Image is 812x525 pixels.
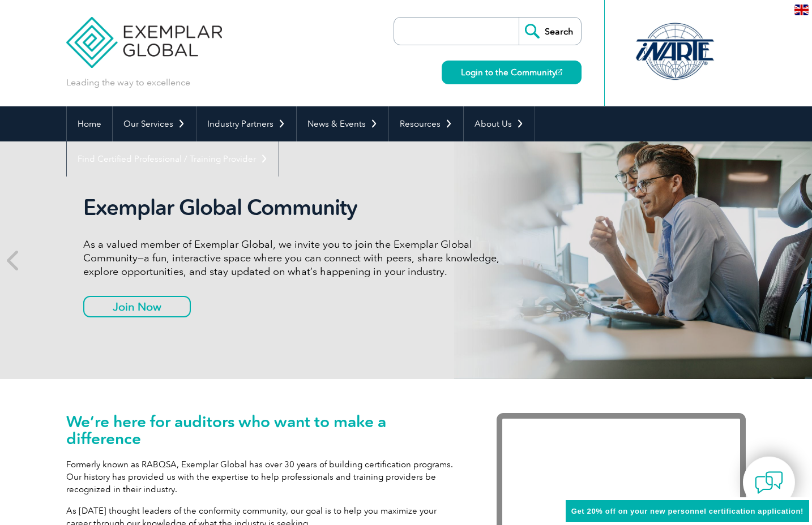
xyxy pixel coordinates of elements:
[556,69,562,75] img: open_square.png
[794,5,809,15] img: en
[389,106,463,141] a: Resources
[66,458,463,496] p: Formerly known as RABQSA, Exemplar Global has over 30 years of building certification programs. O...
[297,106,388,141] a: News & Events
[67,106,112,141] a: Home
[442,61,582,84] a: Login to the Community
[66,413,463,447] h1: We’re here for auditors who want to make a difference
[571,507,804,515] span: Get 20% off on your new personnel certification application!
[464,106,535,141] a: About Us
[519,18,581,45] input: Search
[755,468,783,497] img: contact-chat.png
[67,141,279,177] a: Find Certified Professional / Training Provider
[83,238,508,278] p: As a valued member of Exemplar Global, we invite you to join the Exemplar Global Community—a fun,...
[113,106,196,141] a: Our Services
[83,296,191,317] a: Join Now
[196,106,296,141] a: Industry Partners
[66,76,190,89] p: Leading the way to excellence
[83,195,508,221] h2: Exemplar Global Community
